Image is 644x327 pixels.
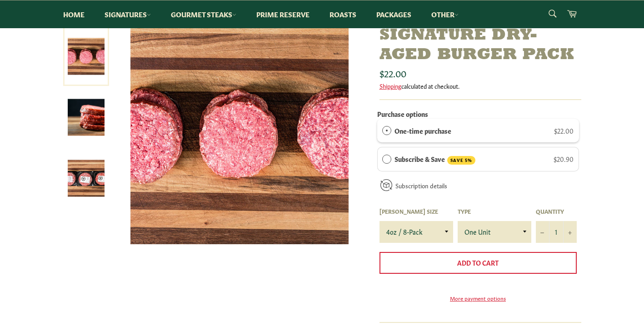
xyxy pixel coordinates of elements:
[379,294,577,302] a: More payment options
[367,0,420,28] a: Packages
[422,0,468,28] a: Other
[563,221,577,243] button: Increase item quantity by one
[162,0,245,28] a: Gourmet Steaks
[554,154,574,163] span: $20.90
[395,181,447,190] a: Subscription details
[536,207,577,215] label: Quantity
[447,156,475,165] span: SAVE 5%
[68,99,105,136] img: Signature Dry-Aged Burger Pack
[379,26,581,65] h1: Signature Dry-Aged Burger Pack
[377,109,428,118] label: Purchase options
[130,26,349,244] img: Signature Dry-Aged Burger Pack
[54,0,94,28] a: Home
[379,252,577,274] button: Add to Cart
[554,126,574,135] span: $22.00
[247,0,319,28] a: Prime Reserve
[95,0,160,28] a: Signatures
[379,66,406,79] span: $22.00
[394,154,475,165] label: Subscribe & Save
[379,82,581,90] div: calculated at checkout.
[457,258,499,267] span: Add to Cart
[320,0,365,28] a: Roasts
[536,221,549,243] button: Reduce item quantity by one
[379,207,453,215] label: [PERSON_NAME] Size
[382,154,391,164] div: Subscribe & Save
[68,160,105,197] img: Signature Dry-Aged Burger Pack
[382,126,391,136] div: One-time purchase
[458,207,531,215] label: Type
[394,126,451,136] label: One-time purchase
[379,81,401,90] a: Shipping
